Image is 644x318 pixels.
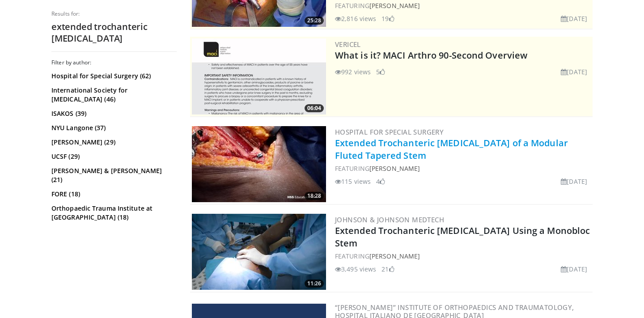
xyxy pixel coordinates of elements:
a: NYU Langone (37) [51,123,174,132]
a: FORE (18) [51,190,174,199]
div: FEATURING [335,1,591,10]
li: 3,495 views [335,264,376,274]
a: Orthopaedic Trauma Institute at [GEOGRAPHIC_DATA] (18) [51,204,174,222]
li: [DATE] [561,67,587,76]
li: [DATE] [561,14,587,23]
a: What is it? MACI Arthro 90-Second Overview [335,49,527,61]
li: 5 [376,67,385,76]
a: [PERSON_NAME] [369,1,420,10]
a: [PERSON_NAME] [369,164,420,173]
span: 18:28 [305,192,324,200]
span: 25:28 [305,17,324,25]
a: Johnson & Johnson MedTech [335,215,444,224]
a: 06:04 [192,38,326,114]
h2: extended trochanteric [MEDICAL_DATA] [51,21,177,44]
span: 06:04 [305,104,324,112]
span: 11:26 [305,280,324,288]
li: 19 [381,14,394,23]
a: Hospital for Special Surgery (62) [51,72,174,81]
a: Vericel [335,40,361,49]
a: ISAKOS (39) [51,109,174,118]
a: 18:28 [192,126,326,202]
a: [PERSON_NAME] (29) [51,138,174,147]
li: 21 [381,264,394,274]
li: 4 [376,177,385,186]
a: [PERSON_NAME] [369,252,420,260]
p: Results for: [51,10,177,17]
li: 115 views [335,177,371,186]
li: [DATE] [561,264,587,274]
div: FEATURING [335,164,591,173]
a: [PERSON_NAME] & [PERSON_NAME] (21) [51,166,174,184]
a: Extended Trochanteric [MEDICAL_DATA] of a Modular Fluted Tapered Stem [335,137,568,161]
a: UCSF (29) [51,152,174,161]
li: 992 views [335,67,371,76]
a: 11:26 [192,214,326,290]
li: [DATE] [561,177,587,186]
a: Hospital for Special Surgery [335,127,444,136]
a: Extended Trochanteric [MEDICAL_DATA] Using a Monobloc Stem [335,225,590,249]
h3: Filter by author: [51,59,177,66]
div: FEATURING [335,251,591,261]
li: 2,816 views [335,14,376,23]
img: 1ca38626-f2c9-4982-b00b-02fe77e27eac.300x170_q85_crop-smart_upscale.jpg [192,214,326,290]
img: 9ea35b76-fb44-4d9a-9319-efeab42ec5fb.300x170_q85_crop-smart_upscale.jpg [192,126,326,202]
a: International Society for [MEDICAL_DATA] (46) [51,86,174,104]
img: aa6cc8ed-3dbf-4b6a-8d82-4a06f68b6688.300x170_q85_crop-smart_upscale.jpg [192,38,326,114]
